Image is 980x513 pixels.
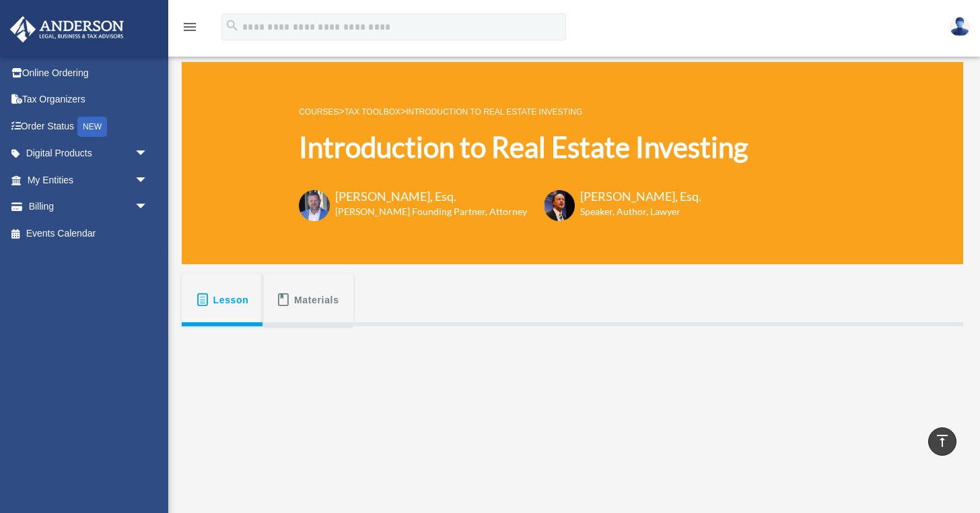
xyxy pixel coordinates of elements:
div: NEW [77,117,107,137]
i: menu [182,19,198,35]
a: Online Ordering [9,59,168,86]
a: Order StatusNEW [9,113,168,140]
a: menu [182,24,198,35]
span: Materials [294,288,339,312]
a: Tax Organizers [9,86,168,113]
a: Digital Productsarrow_drop_down [9,140,168,167]
h6: [PERSON_NAME] Founding Partner, Attorney [335,205,527,218]
img: Scott-Estill-Headshot.png [544,190,575,221]
span: arrow_drop_down [135,193,162,221]
h3: [PERSON_NAME], Esq. [580,188,701,205]
a: Introduction to Real Estate Investing [406,107,582,117]
i: search [225,18,240,33]
a: Billingarrow_drop_down [9,193,168,220]
i: vertical_align_top [934,433,950,449]
h3: [PERSON_NAME], Esq. [335,188,527,205]
p: > > [299,103,748,120]
h1: Introduction to Real Estate Investing [299,127,748,167]
a: Events Calendar [9,220,168,247]
img: Anderson Advisors Platinum Portal [6,16,128,42]
span: Lesson [213,288,249,312]
span: arrow_drop_down [135,167,162,194]
img: Toby-circle-head.png [299,190,330,221]
img: User Pic [950,17,970,36]
span: arrow_drop_down [135,140,162,168]
h6: Speaker, Author, Lawyer [580,205,685,218]
a: Tax Toolbox [345,107,400,117]
a: vertical_align_top [928,427,956,456]
a: My Entitiesarrow_drop_down [9,167,168,193]
a: COURSES [299,107,339,117]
